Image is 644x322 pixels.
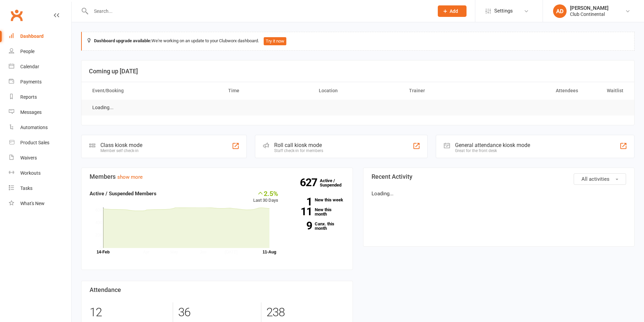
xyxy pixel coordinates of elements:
p: Loading... [372,190,626,198]
strong: 1 [288,197,312,207]
a: Dashboard [9,29,71,44]
button: Try it now [264,37,286,45]
a: Workouts [9,166,71,181]
a: Tasks [9,181,71,196]
div: Club Continental [570,11,609,17]
strong: 11 [288,206,312,217]
h3: Attendance [90,287,344,293]
div: Waivers [20,155,37,160]
a: What's New [9,196,71,211]
span: Add [450,8,458,14]
div: Dashboard [20,33,44,39]
div: Great for the front desk [455,148,530,153]
div: 2.5% [253,190,278,197]
th: Waitlist [584,82,629,99]
a: Reports [9,90,71,105]
strong: 9 [288,221,312,231]
button: All activities [574,173,626,185]
th: Time [222,82,313,99]
div: Class kiosk mode [100,142,142,148]
input: Search... [89,6,429,16]
a: Messages [9,105,71,120]
h3: Recent Activity [372,173,626,180]
strong: 627 [300,177,320,188]
div: Reports [20,94,37,100]
div: What's New [20,201,45,206]
div: [PERSON_NAME] [570,5,609,11]
div: General attendance kiosk mode [455,142,530,148]
div: We're working on an update to your Clubworx dashboard. [81,32,635,51]
a: Clubworx [8,7,25,24]
div: Last 30 Days [253,190,278,204]
th: Location [313,82,403,99]
td: Loading... [86,100,120,116]
th: Attendees [494,82,584,99]
strong: Active / Suspended Members [90,191,157,197]
div: AD [553,4,567,18]
h3: Members [90,173,344,180]
button: Add [438,5,467,17]
span: All activities [581,176,610,182]
th: Event/Booking [86,82,222,99]
div: Payments [20,79,42,84]
a: show more [117,174,143,180]
div: Staff check-in for members [274,148,323,153]
a: Waivers [9,150,71,166]
a: 11New this month [288,207,344,216]
div: Calendar [20,64,39,69]
a: 9Canx. this month [288,222,344,230]
div: Messages [20,109,42,115]
div: Workouts [20,170,41,176]
div: Automations [20,125,48,130]
a: Calendar [9,59,71,74]
div: People [20,49,34,54]
a: 1New this week [288,198,344,202]
span: Settings [494,3,513,19]
div: Product Sales [20,140,49,145]
a: Payments [9,74,71,90]
a: Product Sales [9,135,71,150]
div: Tasks [20,185,32,191]
a: People [9,44,71,59]
h3: Coming up [DATE] [89,68,627,75]
div: Member self check-in [100,148,142,153]
a: Automations [9,120,71,135]
div: Roll call kiosk mode [274,142,323,148]
a: 627Active / Suspended [320,173,350,192]
th: Trainer [403,82,494,99]
strong: Dashboard upgrade available: [94,38,151,43]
